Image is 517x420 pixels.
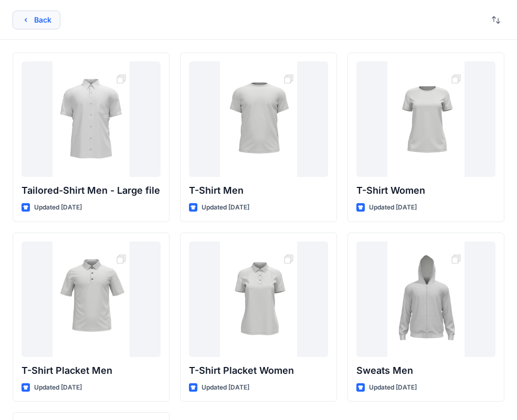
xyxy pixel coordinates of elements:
[356,183,495,198] p: T-Shirt Women
[356,61,495,177] a: T-Shirt Women
[356,363,495,378] p: Sweats Men
[189,61,328,177] a: T-Shirt Men
[22,183,161,198] p: Tailored-Shirt Men - Large file
[22,61,161,177] a: Tailored-Shirt Men - Large file
[189,183,328,198] p: T-Shirt Men
[369,202,417,213] p: Updated [DATE]
[189,363,328,378] p: T-Shirt Placket Women
[22,241,161,357] a: T-Shirt Placket Men
[202,202,249,213] p: Updated [DATE]
[13,10,60,29] button: Back
[189,241,328,357] a: T-Shirt Placket Women
[356,241,495,357] a: Sweats Men
[34,382,82,393] p: Updated [DATE]
[369,382,417,393] p: Updated [DATE]
[202,382,249,393] p: Updated [DATE]
[34,202,82,213] p: Updated [DATE]
[22,363,161,378] p: T-Shirt Placket Men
